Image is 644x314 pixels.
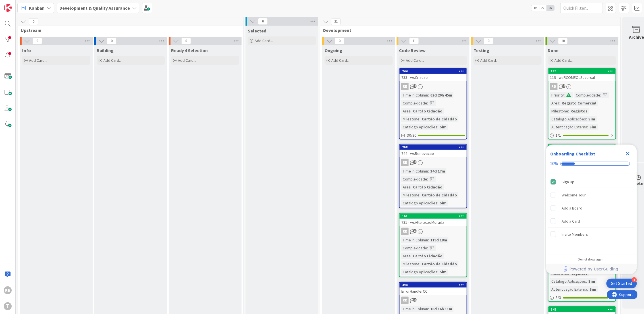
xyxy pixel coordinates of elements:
div: RB [401,83,409,90]
div: 744 - wsRenovacao [400,150,467,157]
div: RB [549,83,616,90]
div: 3/3 [549,294,616,301]
span: Add Card... [178,58,196,63]
span: Support [12,1,26,8]
div: RB [401,297,409,304]
span: : [586,278,587,284]
span: 0 [32,38,42,44]
span: Kanban [29,5,45,11]
div: Sim [438,269,448,275]
span: : [601,92,601,98]
span: 11 [409,38,419,44]
div: Cartão Cidadão [412,108,444,114]
div: 244 [402,69,467,73]
span: 10 [562,84,566,88]
div: Footer [546,264,637,274]
span: 2x [539,5,547,11]
span: Ongoing [325,48,342,53]
div: Invite Members is incomplete. [548,228,635,241]
div: 731 - wsAlteracaoMorada [400,219,467,226]
div: 126 [551,69,616,73]
span: Testing [473,48,489,53]
span: : [568,108,569,114]
div: 268 [400,145,467,150]
div: Area [401,184,411,190]
span: 31 [413,84,417,88]
div: Registos [569,108,589,114]
div: Autenticação Externa [550,124,587,130]
div: Cartão de Cidadão [420,261,458,267]
span: Add Card... [555,58,573,63]
div: Cartão de Cidadão [420,192,458,198]
div: 1/1 [549,132,616,139]
div: 394 [400,282,467,288]
div: Sign Up [562,178,575,185]
span: : [428,237,429,243]
div: Complexidade [401,245,427,251]
span: Upstream [21,27,236,33]
div: RB [400,159,467,166]
div: 149 [551,307,616,311]
div: Area [401,108,411,114]
div: Catalogo Aplicações [401,200,437,206]
span: Development [323,27,613,33]
span: : [411,184,412,190]
div: Catalogo Aplicações [401,124,437,130]
a: Powered by UserGuiding [549,264,634,274]
div: Sim [588,124,598,130]
div: Cartão Cidadão [412,184,444,190]
div: Close Checklist [623,149,632,158]
span: : [427,176,428,182]
div: 161 [402,214,467,218]
div: 394ErrorHandlerCC [400,282,467,295]
div: Checklist Container [546,145,637,274]
div: Sim [587,278,597,284]
div: Cartão de Cidadão [420,116,458,122]
span: Add Card... [255,38,273,43]
div: 733 - wsCriacao [400,74,467,81]
span: 0 [335,38,344,44]
div: Welcome Tour [562,192,586,198]
div: Sign Up is complete. [548,176,635,188]
div: RB [400,228,467,235]
div: 161 [400,214,467,219]
div: Autenticação Externa [550,286,587,292]
div: Welcome Tour is incomplete. [548,189,635,201]
span: 10 [558,38,568,44]
span: Add Card... [29,58,47,63]
div: Milestone [401,116,419,122]
div: Milestone [550,108,568,114]
div: 119 - wsRCOMEOLSucursal [549,74,616,81]
div: Time in Column [401,92,428,98]
div: Sim [438,124,448,130]
span: Add Card... [480,58,498,63]
div: 394 [402,283,467,287]
div: RB [400,297,467,304]
span: : [428,92,429,98]
span: 0 [107,38,117,44]
div: Cartão Cidadão [412,253,444,259]
span: Code Review [399,48,425,53]
div: 126119 - wsRCOMEOLSucursal [549,69,616,81]
span: 6 [413,229,417,233]
span: : [411,253,412,259]
div: Open Get Started checklist, remaining modules: 4 [606,279,637,288]
span: : [411,108,412,114]
div: RB [401,228,409,235]
span: 30/30 [407,132,416,138]
div: RB [400,83,467,90]
div: 62d 20h 45m [429,92,454,98]
div: Time in Column [401,237,428,243]
span: Add Card... [103,58,122,63]
div: Add a Card is incomplete. [548,215,635,227]
div: 126 [549,69,616,74]
span: 0 [29,18,38,25]
div: 149 [549,307,616,312]
div: Sim [588,286,598,292]
span: 21 [331,18,341,25]
input: Quick Filter... [560,3,603,13]
div: 161731 - wsAlteracaoMorada [400,214,467,226]
div: Complexidade [401,176,427,182]
div: 244733 - wsCriacao [400,69,467,81]
div: Sim [587,116,597,122]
